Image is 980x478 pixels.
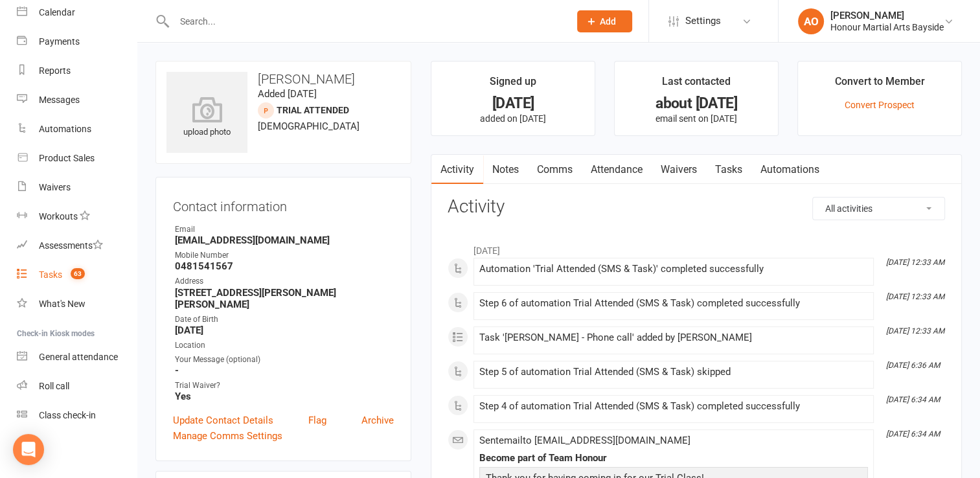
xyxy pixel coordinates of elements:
a: Roll call [17,372,137,401]
div: Signed up [490,73,536,97]
strong: [STREET_ADDRESS][PERSON_NAME][PERSON_NAME] [175,287,394,310]
div: Step 4 of automation Trial Attended (SMS & Task) completed successfully [479,401,868,412]
strong: [DATE] [175,324,394,336]
strong: [EMAIL_ADDRESS][DOMAIN_NAME] [175,234,394,246]
a: Waivers [652,155,706,185]
span: [DEMOGRAPHIC_DATA] [258,120,359,132]
a: Assessments [17,231,137,260]
input: Search... [170,12,560,30]
div: Email [175,223,394,236]
div: Automation 'Trial Attended (SMS & Task)' completed successfully [479,264,868,275]
div: Task '[PERSON_NAME] - Phone call' added by [PERSON_NAME] [479,332,868,343]
strong: Yes [175,391,394,402]
i: [DATE] 12:33 AM [886,258,944,267]
div: Class check-in [39,410,96,420]
a: Workouts [17,202,137,231]
a: Automations [17,115,137,144]
a: Class kiosk mode [17,401,137,430]
div: General attendance [39,352,118,362]
div: Automations [39,124,91,134]
div: Roll call [39,381,69,391]
div: Your Message (optional) [175,354,394,366]
div: Become part of Team Honour [479,453,868,464]
div: Messages [39,95,80,105]
span: Settings [685,6,721,36]
div: Trial Waiver? [175,380,394,392]
i: [DATE] 12:33 AM [886,326,944,336]
a: Comms [528,155,582,185]
h3: Activity [448,197,945,217]
p: added on [DATE] [443,113,583,124]
div: Product Sales [39,153,95,163]
div: Mobile Number [175,249,394,262]
time: Added [DATE] [258,88,317,100]
div: Step 6 of automation Trial Attended (SMS & Task) completed successfully [479,298,868,309]
h3: Contact information [173,194,394,214]
i: [DATE] 12:33 AM [886,292,944,301]
div: about [DATE] [626,97,766,110]
span: 63 [71,268,85,279]
a: Activity [431,155,483,185]
div: upload photo [166,97,247,139]
a: Reports [17,56,137,85]
a: Notes [483,155,528,185]
a: Attendance [582,155,652,185]
h3: [PERSON_NAME] [166,72,400,86]
a: Automations [751,155,828,185]
a: Messages [17,85,137,115]
div: Assessments [39,240,103,251]
button: Add [577,10,632,32]
i: [DATE] 6:36 AM [886,361,940,370]
a: Update Contact Details [173,413,273,428]
div: Open Intercom Messenger [13,434,44,465]
div: Payments [39,36,80,47]
div: Honour Martial Arts Bayside [830,21,944,33]
div: Reports [39,65,71,76]
div: Location [175,339,394,352]
i: [DATE] 6:34 AM [886,395,940,404]
span: Sent email to [EMAIL_ADDRESS][DOMAIN_NAME] [479,435,690,446]
li: [DATE] [448,237,945,258]
a: Payments [17,27,137,56]
div: Workouts [39,211,78,222]
a: Tasks 63 [17,260,137,290]
div: Address [175,275,394,288]
div: Step 5 of automation Trial Attended (SMS & Task) skipped [479,367,868,378]
div: What's New [39,299,85,309]
span: Trial Attended [277,105,349,115]
strong: - [175,365,394,376]
span: Add [600,16,616,27]
strong: 0481541567 [175,260,394,272]
p: email sent on [DATE] [626,113,766,124]
a: What's New [17,290,137,319]
i: [DATE] 6:34 AM [886,429,940,438]
a: Tasks [706,155,751,185]
a: Manage Comms Settings [173,428,282,444]
div: [DATE] [443,97,583,110]
a: Waivers [17,173,137,202]
div: Tasks [39,269,62,280]
a: Product Sales [17,144,137,173]
div: Waivers [39,182,71,192]
div: AO [798,8,824,34]
a: General attendance kiosk mode [17,343,137,372]
div: Convert to Member [834,73,924,97]
a: Archive [361,413,394,428]
div: Calendar [39,7,75,17]
div: Date of Birth [175,313,394,326]
div: Last contacted [662,73,731,97]
a: Flag [308,413,326,428]
a: Convert Prospect [845,100,915,110]
div: [PERSON_NAME] [830,10,944,21]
